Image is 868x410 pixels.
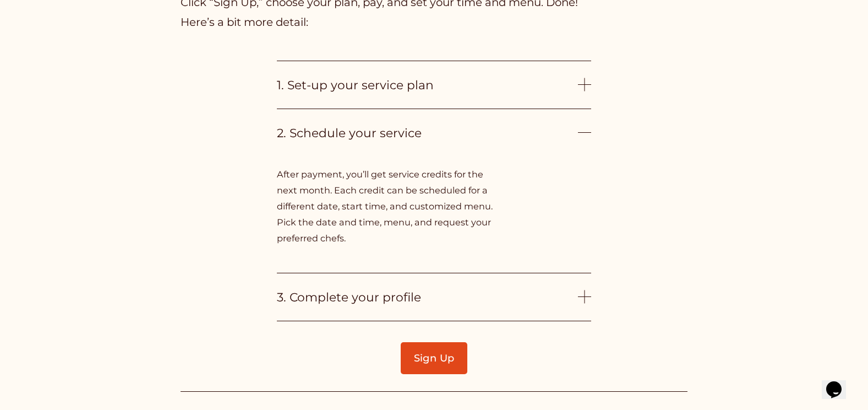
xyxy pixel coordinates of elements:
[277,61,592,109] button: 1. Set-up your service plan
[277,126,578,140] span: 2. Schedule your service
[277,290,578,304] span: 3. Complete your profile
[277,157,592,273] div: 2. Schedule your service
[277,273,592,321] button: 3. Complete your profile
[277,166,497,246] p: After payment, you’ll get service credits for the next month. Each credit can be scheduled for a ...
[277,78,578,92] span: 1. Set-up your service plan
[822,366,857,399] iframe: chat widget
[401,342,467,374] a: Sign Up
[277,109,592,157] button: 2. Schedule your service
